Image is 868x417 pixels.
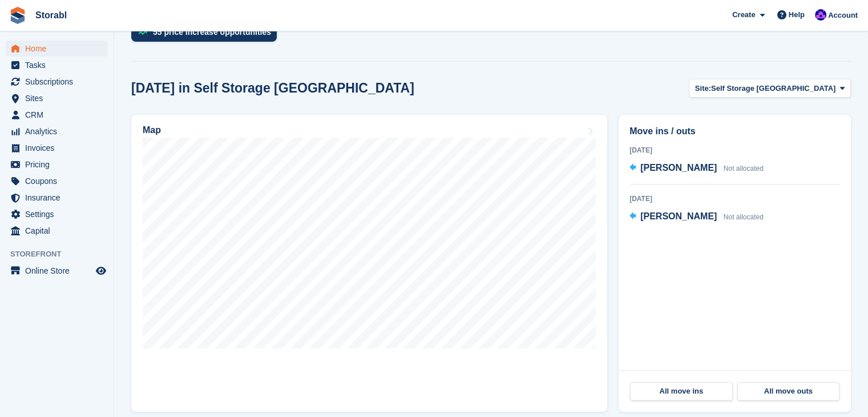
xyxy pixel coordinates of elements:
[640,163,717,173] span: [PERSON_NAME]
[695,83,711,94] span: Site:
[153,27,271,37] div: 55 price increase opportunities
[6,190,108,206] a: menu
[629,210,764,224] a: [PERSON_NAME] Not allocated
[31,6,71,25] a: Storabl
[6,57,108,73] a: menu
[131,81,414,96] h2: [DATE] in Self Storage [GEOGRAPHIC_DATA]
[25,90,94,106] span: Sites
[25,140,94,156] span: Invoices
[732,9,755,21] span: Create
[25,57,94,73] span: Tasks
[815,9,826,21] img: Bailey Hunt
[737,382,840,400] a: All move outs
[25,41,94,57] span: Home
[6,263,108,279] a: menu
[25,206,94,222] span: Settings
[25,223,94,239] span: Capital
[629,161,764,176] a: [PERSON_NAME] Not allocated
[25,190,94,206] span: Insurance
[6,173,108,189] a: menu
[828,10,858,21] span: Account
[6,107,108,123] a: menu
[6,123,108,139] a: menu
[25,74,94,90] span: Subscriptions
[724,165,764,173] span: Not allocated
[6,206,108,222] a: menu
[629,194,840,204] div: [DATE]
[138,30,147,35] img: price_increase_opportunities-93ffe204e8149a01c8c9dc8f82e8f89637d9d84a8eef4429ea346261dce0b2c0.svg
[25,173,94,189] span: Coupons
[25,123,94,139] span: Analytics
[131,22,282,47] a: 55 price increase opportunities
[6,41,108,57] a: menu
[711,83,835,94] span: Self Storage [GEOGRAPHIC_DATA]
[6,157,108,173] a: menu
[629,125,840,138] h2: Move ins / outs
[143,125,161,135] h2: Map
[6,74,108,90] a: menu
[6,90,108,106] a: menu
[629,145,840,155] div: [DATE]
[6,223,108,239] a: menu
[689,79,851,98] button: Site: Self Storage [GEOGRAPHIC_DATA]
[131,115,607,412] a: Map
[640,211,717,221] span: [PERSON_NAME]
[724,213,764,221] span: Not allocated
[25,107,94,123] span: CRM
[94,264,108,278] a: Preview store
[25,263,94,279] span: Online Store
[25,157,94,173] span: Pricing
[9,7,26,24] img: stora-icon-8386f47178a22dfd0bd8f6a31ec36ba5ce8667c1dd55bd0f319d3a0aa187defe.svg
[6,140,108,156] a: menu
[789,9,805,21] span: Help
[10,248,114,260] span: Storefront
[630,382,733,400] a: All move ins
